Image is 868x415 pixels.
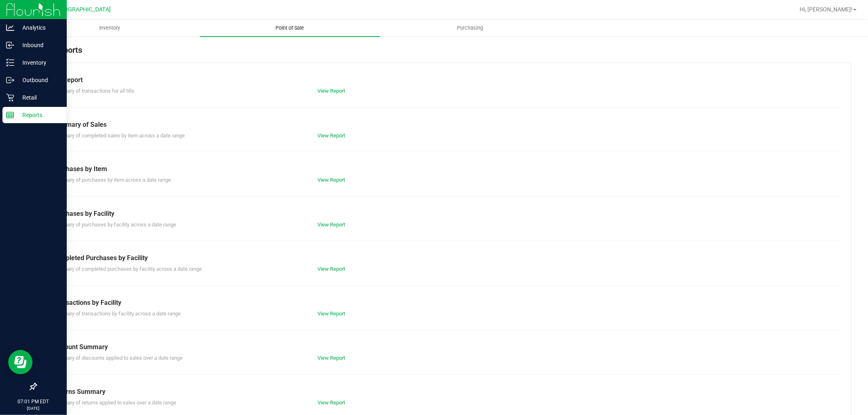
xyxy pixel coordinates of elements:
[52,355,183,361] span: Summary of discounts applied to sales over a date range
[20,20,200,37] a: Inventory
[52,387,835,397] div: Returns Summary
[317,133,345,139] a: View Report
[52,133,185,139] span: Summary of completed sales by item across a date range
[14,75,63,85] p: Outbound
[52,400,176,406] span: Summary of returns applied to sales over a date range
[4,405,63,411] p: [DATE]
[317,88,345,94] a: View Report
[6,93,14,102] inline-svg: Retail
[52,120,835,130] div: Summary of Sales
[14,110,63,120] p: Reports
[52,222,176,228] span: Summary of purchases by facility across a date range
[380,20,560,37] a: Purchasing
[36,44,852,63] div: POS Reports
[6,59,14,67] inline-svg: Inventory
[52,75,835,85] div: Till Report
[52,164,835,174] div: Purchases by Item
[4,398,63,405] p: 07:01 PM EDT
[6,76,14,84] inline-svg: Outbound
[52,311,181,317] span: Summary of transactions by facility across a date range
[52,88,134,94] span: Summary of transactions for all tills
[14,58,63,67] p: Inventory
[52,266,202,272] span: Summary of completed purchases by facility across a date range
[317,222,345,228] a: View Report
[52,209,835,219] div: Purchases by Facility
[14,93,63,102] p: Retail
[317,177,345,183] a: View Report
[200,20,380,37] a: Point of Sale
[8,350,33,374] iframe: Resource center
[52,253,835,263] div: Completed Purchases by Facility
[317,311,345,317] a: View Report
[317,355,345,361] a: View Report
[6,41,14,49] inline-svg: Inbound
[446,24,494,32] span: Purchasing
[52,298,835,308] div: Transactions by Facility
[6,111,14,119] inline-svg: Reports
[88,24,131,32] span: Inventory
[14,40,63,50] p: Inbound
[265,24,315,32] span: Point of Sale
[317,400,345,406] a: View Report
[6,24,14,32] inline-svg: Analytics
[55,6,111,13] span: [GEOGRAPHIC_DATA]
[14,23,63,33] p: Analytics
[317,266,345,272] a: View Report
[52,342,835,352] div: Discount Summary
[52,177,171,183] span: Summary of purchases by item across a date range
[800,6,853,13] span: Hi, [PERSON_NAME]!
